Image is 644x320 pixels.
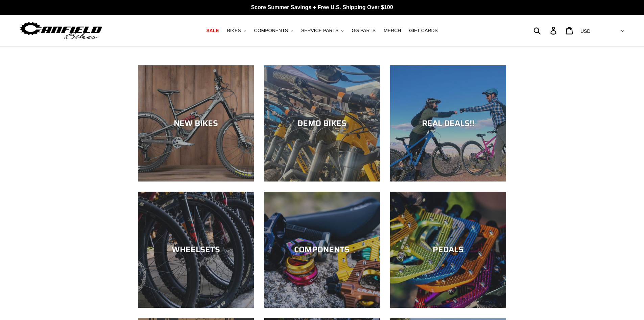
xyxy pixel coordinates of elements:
input: Search [537,23,554,38]
span: GG PARTS [352,28,376,34]
a: SALE [203,26,222,35]
button: COMPONENTS [251,26,296,35]
a: PEDALS [390,192,506,308]
a: COMPONENTS [264,192,380,308]
span: SALE [206,28,219,34]
button: BIKES [223,26,249,35]
a: MERCH [380,26,404,35]
span: GIFT CARDS [409,28,438,34]
a: DEMO BIKES [264,65,380,182]
a: GG PARTS [348,26,379,35]
button: SERVICE PARTS [298,26,347,35]
div: PEDALS [390,245,506,255]
div: REAL DEALS!! [390,119,506,128]
span: BIKES [227,28,241,34]
span: SERVICE PARTS [301,28,338,34]
div: COMPONENTS [264,245,380,255]
div: DEMO BIKES [264,119,380,128]
a: WHEELSETS [138,192,254,308]
a: GIFT CARDS [406,26,441,35]
span: COMPONENTS [254,28,288,34]
a: NEW BIKES [138,65,254,182]
div: NEW BIKES [138,119,254,128]
img: Canfield Bikes [19,20,103,41]
div: WHEELSETS [138,245,254,255]
span: MERCH [384,28,401,34]
a: REAL DEALS!! [390,65,506,182]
